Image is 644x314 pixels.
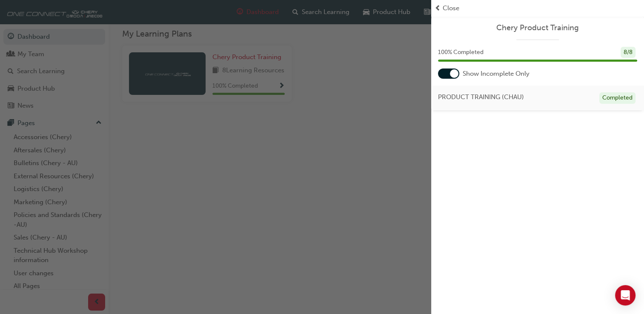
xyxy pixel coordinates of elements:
span: prev-icon [435,3,441,13]
div: Open Intercom Messenger [615,285,635,305]
span: Show Incomplete Only [463,69,530,79]
button: prev-iconClose [435,3,641,13]
div: Completed [599,92,635,104]
span: Close [443,3,459,13]
div: 8 / 8 [621,47,635,58]
a: Chery Product Training [438,23,637,33]
span: 100 % Completed [438,48,484,57]
span: PRODUCT TRAINING (CHAU) [438,92,524,102]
